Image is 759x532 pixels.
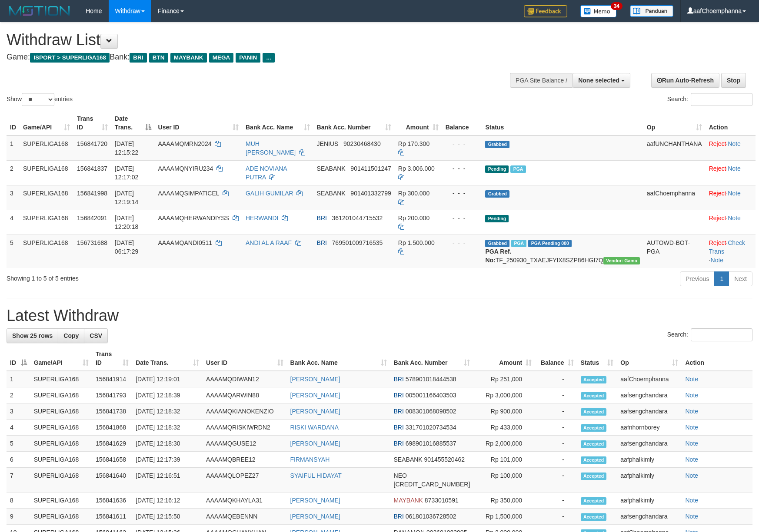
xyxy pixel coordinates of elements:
th: Balance: activate to sort column ascending [535,346,577,371]
a: 1 [714,271,729,286]
td: AUTOWD-BOT-PGA [643,235,706,268]
h1: Withdraw List [7,31,497,49]
div: PGA Site Balance / [510,73,573,88]
a: MUH [PERSON_NAME] [246,140,296,156]
span: Copy 90230468430 to clipboard [343,140,381,147]
div: - - - [446,214,479,222]
span: [DATE] 12:15:22 [115,140,139,156]
td: 4 [7,210,20,235]
td: - [535,436,577,452]
td: aafChoemphanna [617,371,682,387]
td: 156841738 [92,403,132,420]
a: Note [711,257,724,264]
td: - [535,420,577,436]
span: Accepted [581,440,607,448]
a: Stop [721,73,746,88]
td: Rp 433,000 [473,420,535,436]
a: Note [728,140,741,147]
span: Copy [63,332,79,339]
th: Trans ID: activate to sort column ascending [73,111,111,135]
span: Copy 769501009716535 to clipboard [332,239,383,246]
td: 156841640 [92,468,132,492]
td: SUPERLIGA168 [20,185,73,210]
a: Check Trans [709,239,745,255]
img: Feedback.jpg [524,5,567,17]
span: 156731688 [77,239,107,246]
td: - [535,452,577,468]
td: aafphalkimly [617,492,682,509]
td: AAAAMQKIANOKENZIO [203,403,287,420]
td: aafChoemphanna [643,185,706,210]
label: Show entries [7,93,73,106]
a: FIRMANSYAH [290,456,330,463]
td: [DATE] 12:18:32 [132,403,203,420]
span: Copy 578901018444538 to clipboard [406,376,456,383]
span: [DATE] 06:17:29 [115,239,139,255]
span: Grabbed [485,240,509,247]
th: Action [682,346,752,371]
td: AAAAMQBREE12 [203,452,287,468]
td: 8 [7,492,30,509]
a: CSV [84,328,108,343]
span: Vendor URL: https://trx31.1velocity.biz [603,257,640,264]
td: SUPERLIGA168 [30,452,92,468]
span: [DATE] 12:20:18 [115,215,139,230]
span: Copy 8733010591 to clipboard [425,497,459,504]
span: BRI [130,53,146,63]
td: Rp 3,000,000 [473,387,535,403]
span: 156841837 [77,165,107,172]
td: [DATE] 12:16:12 [132,492,203,509]
span: Marked by aafromsomean [511,240,526,247]
td: 1 [7,135,20,161]
a: RISKI WARDANA [290,424,339,431]
span: BRI [394,408,404,415]
th: Game/API: activate to sort column ascending [20,111,73,135]
div: - - - [446,139,479,148]
td: TF_250930_TXAEJFYIX8SZP86HGI7Q [482,235,643,268]
td: 156841629 [92,436,132,452]
td: Rp 1,500,000 [473,509,535,525]
td: SUPERLIGA168 [30,436,92,452]
a: [PERSON_NAME] [290,408,340,415]
td: aafUNCHANTHANA [643,135,706,161]
span: Copy 901401332799 to clipboard [350,190,391,197]
td: 4 [7,420,30,436]
th: Bank Acc. Number: activate to sort column ascending [390,346,474,371]
img: MOTION_logo.png [7,4,73,17]
td: SUPERLIGA168 [30,371,92,387]
a: Note [685,513,698,520]
td: 156841868 [92,420,132,436]
img: Button%20Memo.svg [580,5,617,17]
td: SUPERLIGA168 [20,160,73,185]
th: Bank Acc. Name: activate to sort column ascending [242,111,313,135]
span: Accepted [581,392,607,400]
td: AAAAMQARWIN88 [203,387,287,403]
a: [PERSON_NAME] [290,376,340,383]
span: SEABANK [394,456,423,463]
span: Rp 200.000 [398,215,429,221]
a: Note [685,440,698,447]
td: aafsengchandara [617,436,682,452]
span: BRI [317,215,327,221]
span: Marked by aafsengchandara [510,165,526,173]
a: SYAIFUL HIDAYAT [290,472,342,479]
a: GALIH GUMILAR [246,190,293,197]
a: HERWANDI [246,215,278,221]
a: [PERSON_NAME] [290,392,340,399]
td: SUPERLIGA168 [30,403,92,420]
td: - [535,387,577,403]
span: Copy 361201044715532 to clipboard [332,215,383,221]
span: BRI [394,513,404,520]
td: SUPERLIGA168 [30,509,92,525]
span: Copy 331701020734534 to clipboard [406,424,456,431]
span: MAYBANK [394,497,423,504]
a: Note [685,456,698,463]
a: Note [685,392,698,399]
a: Note [685,497,698,504]
th: ID: activate to sort column descending [7,346,30,371]
select: Showentries [22,93,54,106]
span: Accepted [581,376,607,383]
td: AAAAMQKHAYLA31 [203,492,287,509]
span: 156841720 [77,140,107,147]
td: 156841611 [92,509,132,525]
